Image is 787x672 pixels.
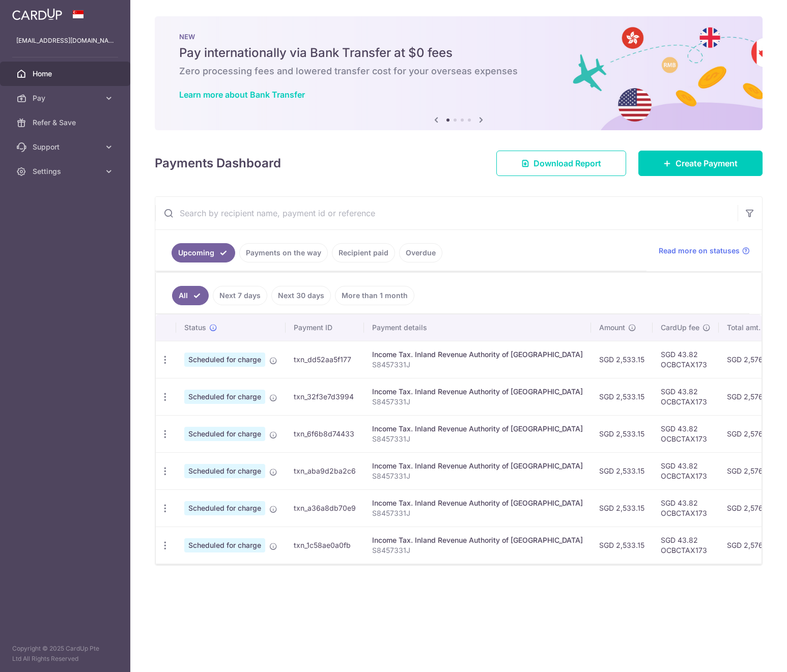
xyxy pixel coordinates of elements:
a: Upcoming [172,243,235,262]
td: SGD 43.82 OCBCTAX173 [653,415,719,452]
span: Refer & Save [33,118,100,128]
span: Scheduled for charge [184,427,265,441]
td: txn_1c58ae0a0fb [286,527,364,564]
a: Download Report [496,151,626,176]
td: SGD 2,533.15 [591,341,653,378]
p: S8457331J [372,434,583,444]
div: Income Tax. Inland Revenue Authority of [GEOGRAPHIC_DATA] [372,349,583,360]
span: Create Payment [676,157,738,169]
a: Payments on the way [239,243,328,262]
a: Next 7 days [213,286,267,305]
span: CardUp fee [661,323,699,333]
td: SGD 2,533.15 [591,378,653,415]
td: txn_dd52aa5f177 [286,341,364,378]
span: Total amt. [727,323,761,333]
td: SGD 2,576.97 [719,378,782,415]
th: Payment details [364,314,591,341]
span: Settings [33,166,100,177]
img: Bank transfer banner [155,16,763,130]
td: SGD 2,533.15 [591,415,653,452]
div: Income Tax. Inland Revenue Authority of [GEOGRAPHIC_DATA] [372,498,583,508]
div: Income Tax. Inland Revenue Authority of [GEOGRAPHIC_DATA] [372,461,583,471]
a: Read more on statuses [659,246,750,256]
img: CardUp [12,8,62,20]
p: S8457331J [372,471,583,481]
span: Amount [599,323,625,333]
p: S8457331J [372,508,583,518]
p: S8457331J [372,397,583,407]
td: SGD 43.82 OCBCTAX173 [653,527,719,564]
div: Income Tax. Inland Revenue Authority of [GEOGRAPHIC_DATA] [372,387,583,397]
td: txn_aba9d2ba2c6 [286,452,364,489]
td: txn_6f6b8d74433 [286,415,364,452]
p: [EMAIL_ADDRESS][DOMAIN_NAME] [16,36,114,46]
a: All [172,286,209,305]
span: Scheduled for charge [184,501,265,515]
td: txn_32f3e7d3994 [286,378,364,415]
p: NEW [179,33,738,41]
span: Home [33,69,100,79]
span: Scheduled for charge [184,538,265,552]
p: S8457331J [372,545,583,556]
h4: Payments Dashboard [155,154,281,172]
span: Scheduled for charge [184,353,265,367]
a: Create Payment [638,151,763,176]
a: Next 30 days [271,286,331,305]
td: SGD 43.82 OCBCTAX173 [653,452,719,489]
span: Scheduled for charge [184,390,265,404]
span: Support [33,142,100,152]
h6: Zero processing fees and lowered transfer cost for your overseas expenses [179,65,738,77]
td: SGD 2,533.15 [591,527,653,564]
span: Download Report [533,157,601,169]
input: Search by recipient name, payment id or reference [155,197,738,229]
a: More than 1 month [335,286,414,305]
td: SGD 2,576.97 [719,489,782,527]
span: Pay [33,93,100,103]
h5: Pay internationally via Bank Transfer at $0 fees [179,45,738,61]
p: S8457331J [372,360,583,370]
td: SGD 2,576.97 [719,452,782,489]
a: Recipient paid [332,243,395,262]
span: Scheduled for charge [184,464,265,478]
td: SGD 2,576.97 [719,415,782,452]
td: SGD 43.82 OCBCTAX173 [653,341,719,378]
a: Learn more about Bank Transfer [179,90,305,100]
td: SGD 2,576.97 [719,341,782,378]
td: SGD 43.82 OCBCTAX173 [653,489,719,527]
td: txn_a36a8db70e9 [286,489,364,527]
div: Income Tax. Inland Revenue Authority of [GEOGRAPHIC_DATA] [372,535,583,545]
td: SGD 43.82 OCBCTAX173 [653,378,719,415]
td: SGD 2,533.15 [591,489,653,527]
span: Status [184,323,206,333]
div: Income Tax. Inland Revenue Authority of [GEOGRAPHIC_DATA] [372,424,583,434]
th: Payment ID [286,314,364,341]
td: SGD 2,576.97 [719,527,782,564]
a: Overdue [399,243,442,262]
td: SGD 2,533.15 [591,452,653,489]
span: Read more on statuses [659,246,740,256]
